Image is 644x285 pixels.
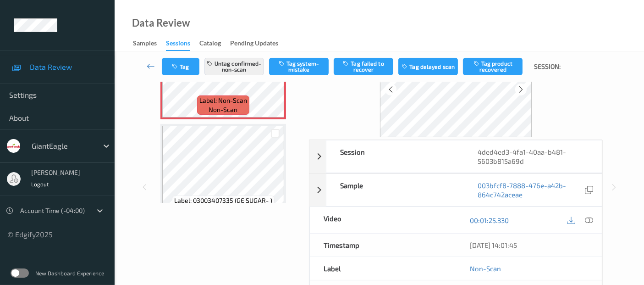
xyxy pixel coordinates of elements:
span: non-scan [209,105,237,114]
a: Non-Scan [470,264,501,273]
div: Catalog [199,39,221,50]
span: Label: 03003407335 (GE SUGAR- ) [174,196,272,205]
a: 00:01:25.330 [470,216,509,225]
a: 003bfcf8-7888-476e-a42b-864c742aceae [478,181,583,199]
button: Tag [162,58,199,75]
span: Label: Non-Scan [199,96,247,105]
a: Pending Updates [230,37,287,50]
div: Samples [133,39,157,50]
button: Tag failed to recover [334,58,393,75]
button: Tag delayed scan [398,58,458,75]
div: Data Review [132,18,190,28]
button: Untag confirmed-non-scan [204,58,264,75]
div: Sessions [166,39,190,51]
div: [DATE] 14:01:45 [470,240,588,250]
span: Session: [534,62,561,71]
div: Sample [326,174,464,206]
div: 4ded4ed3-4fa1-40aa-b481-5603b815a69d [464,140,602,173]
a: Catalog [199,37,230,50]
div: Label [310,257,456,280]
button: Tag system-mistake [269,58,329,75]
a: Sessions [166,37,199,51]
div: Timestamp [310,234,456,257]
div: Video [310,207,456,233]
div: Pending Updates [230,39,278,50]
div: Sample003bfcf8-7888-476e-a42b-864c742aceae [309,173,602,207]
button: Tag product recovered [463,58,523,75]
a: Samples [133,37,166,50]
div: Session [326,140,464,173]
div: Session4ded4ed3-4fa1-40aa-b481-5603b815a69d [309,140,602,173]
